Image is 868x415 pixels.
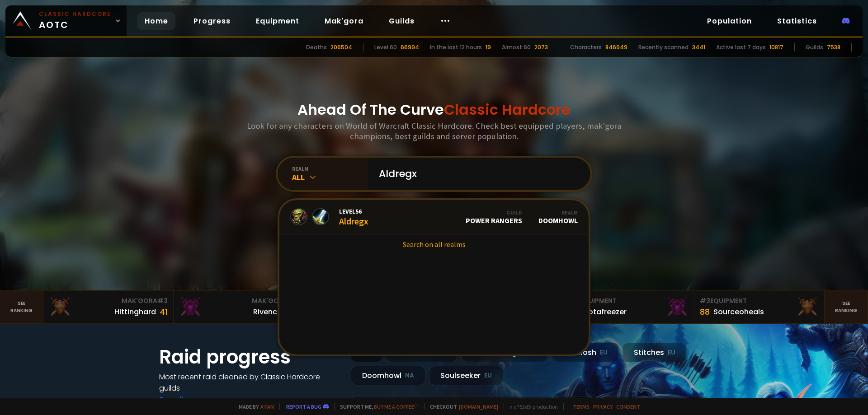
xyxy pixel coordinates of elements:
a: #2Equipment88Notafreezer [564,291,694,323]
div: Hittinghard [114,306,156,317]
span: Support me, [334,403,419,410]
small: EU [600,348,608,357]
a: Classic HardcoreAOTC [5,5,127,36]
div: Guild [466,209,522,216]
div: Guilds [806,43,823,51]
div: Rivench [253,306,282,317]
div: 66994 [401,43,419,51]
span: # 3 [157,296,168,305]
div: Active last 7 days [716,43,766,51]
span: # 3 [700,296,710,305]
div: Equipment [570,296,689,306]
div: 7538 [827,43,840,51]
a: Buy me a coffee [374,403,419,410]
h3: Look for any characters on World of Warcraft Classic Hardcore. Check best equipped players, mak'g... [243,121,625,141]
a: Mak'Gora#2Rivench100 [174,291,304,323]
div: Level 60 [374,43,397,51]
div: 88 [700,306,710,318]
div: Recently scanned [638,43,689,51]
div: Aldregx [339,207,368,227]
div: Characters [570,43,602,51]
a: Mak'gora [317,12,371,30]
div: Sourceoheals [713,306,764,317]
div: 41 [160,306,168,318]
div: Notafreezer [583,306,627,317]
div: Mak'Gora [49,296,168,306]
span: Checkout [424,403,498,410]
div: Realm [538,209,578,216]
div: Stitches [623,343,687,362]
a: #3Equipment88Sourceoheals [694,291,825,323]
a: Home [137,12,175,30]
h1: Ahead Of The Curve [297,99,571,121]
h1: Raid progress [159,343,340,371]
a: Mak'Gora#3Hittinghard41 [43,291,174,323]
a: Privacy [593,403,613,410]
a: See all progress [159,394,218,405]
div: Soulseeker [429,366,503,385]
a: Seeranking [825,291,868,323]
a: Equipment [249,12,307,30]
div: All [292,172,368,182]
a: Search on all realms [279,234,589,254]
a: Terms [573,403,590,410]
a: Statistics [770,12,824,30]
small: NA [405,371,414,380]
span: Classic Hardcore [444,99,571,120]
div: 3441 [692,43,705,51]
div: Power Rangers [466,209,522,225]
div: 846949 [605,43,627,51]
span: Level 56 [339,207,368,215]
div: Doomhowl [538,209,578,225]
a: Progress [186,12,238,30]
div: 19 [486,43,491,51]
div: Deaths [306,43,327,51]
small: EU [484,371,492,380]
span: v. d752d5 - production [504,403,558,410]
div: Nek'Rosh [552,343,619,362]
a: Population [700,12,759,30]
span: Made by [233,403,274,410]
div: Almost 60 [502,43,531,51]
div: 10817 [769,43,783,51]
a: Level56AldregxGuildPower RangersRealmDoomhowl [279,200,589,234]
h4: Most recent raid cleaned by Classic Hardcore guilds [159,371,340,394]
a: Report a bug [286,403,321,410]
small: EU [668,348,675,357]
div: In the last 12 hours [430,43,482,51]
div: realm [292,165,368,172]
div: Equipment [700,296,819,306]
small: Classic Hardcore [39,10,111,18]
a: a fan [260,403,274,410]
span: AOTC [39,10,111,32]
div: Doomhowl [351,366,425,385]
a: [DOMAIN_NAME] [459,403,498,410]
a: Guilds [382,12,422,30]
div: 206504 [330,43,352,51]
a: Consent [616,403,640,410]
div: 2073 [534,43,548,51]
input: Search a character... [373,158,580,190]
div: Mak'Gora [179,296,298,306]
